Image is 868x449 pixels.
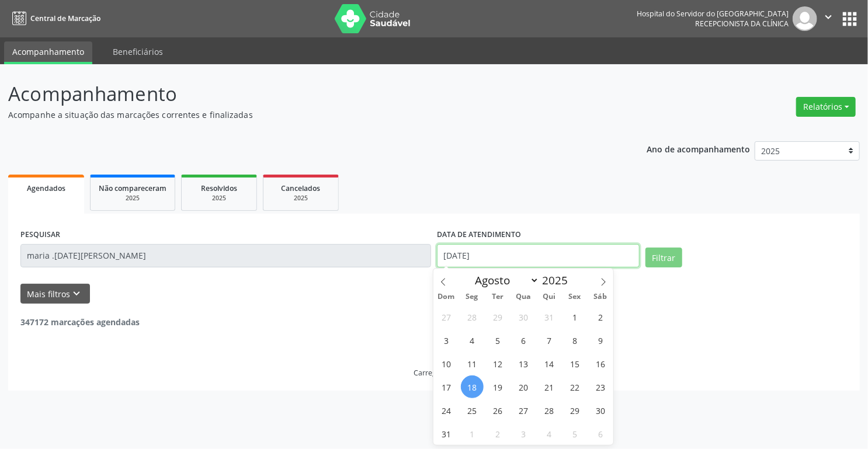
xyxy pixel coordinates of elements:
span: Agosto 28, 2025 [538,399,561,422]
span: Agosto 20, 2025 [512,375,535,398]
span: Agosto 11, 2025 [461,352,484,375]
span: Agosto 16, 2025 [589,352,612,375]
input: Nome, código do beneficiário ou CPF [20,244,431,267]
span: Seg [459,293,485,301]
input: Year [539,273,578,288]
span: Julho 29, 2025 [487,305,509,328]
span: Julho 28, 2025 [461,305,484,328]
span: Agosto 23, 2025 [589,375,612,398]
span: Julho 31, 2025 [538,305,561,328]
span: Julho 27, 2025 [435,305,458,328]
label: PESQUISAR [20,226,60,244]
span: Agosto 3, 2025 [435,329,458,351]
i: keyboard_arrow_down [71,287,84,300]
div: 2025 [272,194,330,203]
span: Setembro 1, 2025 [461,422,484,445]
span: Qui [536,293,562,301]
span: Agosto 24, 2025 [435,399,458,422]
span: Setembro 3, 2025 [512,422,535,445]
p: Acompanhe a situação das marcações correntes e finalizadas [8,109,605,121]
img: img [793,6,817,31]
span: Central de Marcação [30,13,100,23]
p: Acompanhamento [8,79,605,109]
div: 2025 [99,194,166,203]
span: Agosto 15, 2025 [564,352,586,375]
span: Recepcionista da clínica [695,19,789,29]
span: Agosto 2, 2025 [589,305,612,328]
a: Acompanhamento [4,41,92,64]
span: Agosto 12, 2025 [487,352,509,375]
span: Agosto 7, 2025 [538,329,561,351]
span: Agosto 30, 2025 [589,399,612,422]
select: Month [469,272,539,288]
span: Agosto 26, 2025 [487,399,509,422]
span: Dom [433,293,459,301]
span: Agosto 29, 2025 [564,399,586,422]
a: Central de Marcação [8,9,100,28]
span: Agosto 9, 2025 [589,329,612,351]
span: Qua [511,293,536,301]
span: Setembro 4, 2025 [538,422,561,445]
span: Agosto 17, 2025 [435,375,458,398]
p: Ano de acompanhamento [647,141,751,156]
strong: 347172 marcações agendadas [20,316,140,328]
span: Agosto 13, 2025 [512,352,535,375]
span: Agosto 1, 2025 [564,305,586,328]
span: Cancelados [282,183,321,193]
button: Relatórios [796,97,856,117]
span: Agendados [27,183,65,193]
label: DATA DE ATENDIMENTO [437,226,521,244]
div: Hospital do Servidor do [GEOGRAPHIC_DATA] [637,9,789,19]
div: 2025 [190,194,248,203]
span: Agosto 25, 2025 [461,399,484,422]
span: Setembro 2, 2025 [487,422,509,445]
button: Filtrar [645,248,682,267]
span: Sáb [588,293,613,301]
span: Agosto 4, 2025 [461,329,484,351]
span: Agosto 21, 2025 [538,375,561,398]
span: Agosto 27, 2025 [512,399,535,422]
span: Agosto 8, 2025 [564,329,586,351]
button:  [817,6,839,31]
span: Agosto 18, 2025 [461,375,484,398]
span: Agosto 6, 2025 [512,329,535,351]
span: Ter [485,293,511,301]
span: Agosto 22, 2025 [564,375,586,398]
span: Julho 30, 2025 [512,305,535,328]
span: Agosto 19, 2025 [487,375,509,398]
span: Resolvidos [201,183,237,193]
i:  [822,11,835,23]
span: Setembro 5, 2025 [564,422,586,445]
a: Beneficiários [105,41,171,62]
div: Carregando [414,368,454,378]
span: Não compareceram [99,183,166,193]
span: Setembro 6, 2025 [589,422,612,445]
span: Agosto 14, 2025 [538,352,561,375]
button: Mais filtroskeyboard_arrow_down [20,284,90,304]
span: Agosto 10, 2025 [435,352,458,375]
span: Sex [562,293,588,301]
button: apps [839,9,860,29]
input: Selecione um intervalo [437,244,640,267]
span: Agosto 5, 2025 [487,329,509,351]
span: Agosto 31, 2025 [435,422,458,445]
